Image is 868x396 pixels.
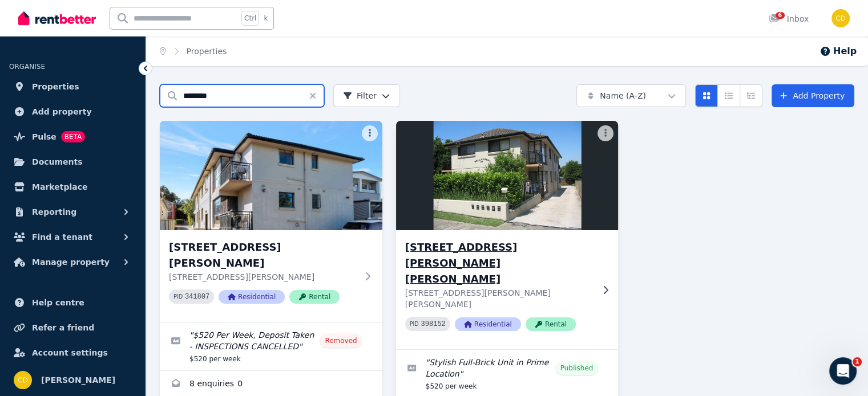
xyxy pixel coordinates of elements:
code: 398152 [421,320,446,328]
button: Compact list view [717,84,740,107]
span: Residential [455,317,521,331]
button: Card view [695,84,718,107]
img: Chris Dimitropoulos [831,9,850,27]
span: Manage property [32,255,110,269]
a: Properties [187,47,227,56]
small: PID [410,321,419,327]
span: Filter [343,90,377,101]
p: [STREET_ADDRESS][PERSON_NAME] [169,271,357,283]
button: Help [819,44,857,58]
small: PID [173,293,183,300]
span: Properties [32,80,79,93]
a: 3/37 Ferguson Avenue, Wiley Park[STREET_ADDRESS][PERSON_NAME][STREET_ADDRESS][PERSON_NAME]PID 341... [160,121,382,322]
a: Add property [9,100,136,123]
span: Find a tenant [32,230,92,244]
span: Ctrl [241,11,259,26]
h3: [STREET_ADDRESS][PERSON_NAME] [169,239,357,271]
button: More options [362,125,378,141]
button: Reporting [9,201,136,223]
p: [STREET_ADDRESS][PERSON_NAME][PERSON_NAME] [405,287,594,310]
span: [PERSON_NAME] [41,373,115,387]
span: Marketplace [32,180,87,194]
span: Rental [289,290,340,304]
span: Refer a friend [32,321,94,334]
iframe: Intercom live chat [829,357,857,385]
img: 4/37 Ferguson Ave, Wiley Park [390,118,624,233]
span: ORGANISE [9,63,45,71]
button: Filter [333,84,400,107]
h3: [STREET_ADDRESS][PERSON_NAME][PERSON_NAME] [405,239,594,287]
span: Add property [32,105,92,119]
button: Find a tenant [9,226,136,248]
button: More options [597,125,613,141]
img: RentBetter [18,10,96,27]
span: Account settings [32,346,108,360]
span: Help centre [32,296,84,309]
span: 1 [853,357,862,366]
span: Pulse [32,130,56,144]
code: 341807 [185,293,209,301]
a: Add Property [772,84,854,107]
span: Residential [219,290,285,304]
a: 4/37 Ferguson Ave, Wiley Park[STREET_ADDRESS][PERSON_NAME][PERSON_NAME][STREET_ADDRESS][PERSON_NA... [396,121,619,349]
span: Documents [32,155,83,169]
a: Refer a friend [9,316,136,339]
nav: Breadcrumb [146,36,240,66]
button: Expanded list view [740,84,762,107]
a: PulseBETA [9,125,136,148]
a: Properties [9,75,136,98]
span: BETA [61,131,85,142]
span: Reporting [32,205,76,219]
button: Name (A-Z) [576,84,686,107]
a: Edit listing: $520 Per Week, Deposit Taken - INSPECTIONS CANCELLED [160,322,382,370]
span: k [264,14,268,23]
span: Name (A-Z) [600,90,646,101]
a: Help centre [9,291,136,314]
a: Account settings [9,341,136,364]
div: Inbox [769,13,809,25]
img: 3/37 Ferguson Avenue, Wiley Park [160,121,382,230]
span: 6 [776,12,785,19]
button: Manage property [9,251,136,273]
img: Chris Dimitropoulos [14,371,32,389]
span: Rental [526,317,576,331]
a: Documents [9,150,136,173]
a: Marketplace [9,175,136,198]
div: View options [695,84,762,107]
button: Clear search [308,84,324,107]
